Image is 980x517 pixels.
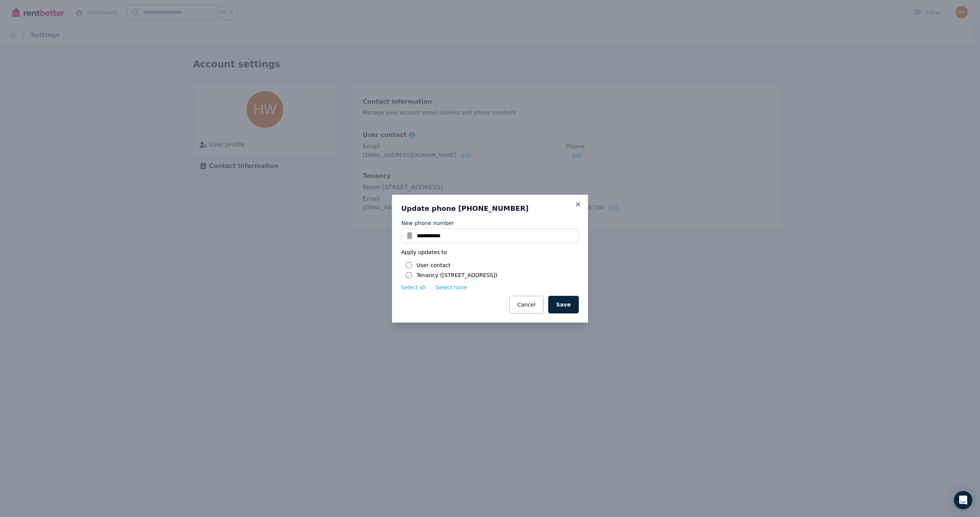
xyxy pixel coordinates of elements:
div: Open Intercom Messenger [954,491,972,509]
button: Save [548,296,579,313]
label: New phone number [401,219,454,227]
label: Tenancy ([STREET_ADDRESS]) [416,271,497,279]
button: Cancel [509,296,543,313]
button: Select all [401,284,426,291]
span: Apply updates to [401,248,447,256]
label: User contact [416,261,451,269]
h3: Update phone [PHONE_NUMBER] [401,204,579,213]
button: Select none [436,284,467,291]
